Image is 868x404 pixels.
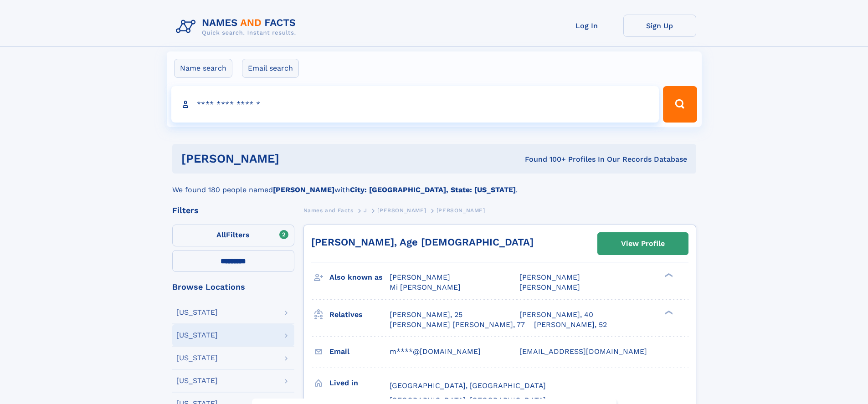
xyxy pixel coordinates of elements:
[303,205,354,216] a: Names and Facts
[402,154,687,164] div: Found 100+ Profiles In Our Records Database
[329,344,390,359] h3: Email
[171,86,659,123] input: search input
[390,381,546,390] span: [GEOGRAPHIC_DATA], [GEOGRAPHIC_DATA]
[176,309,218,316] div: [US_STATE]
[519,273,580,281] span: [PERSON_NAME]
[273,185,334,194] b: [PERSON_NAME]
[174,59,232,78] label: Name search
[329,375,390,391] h3: Lived in
[663,272,673,278] div: ❯
[377,207,426,214] span: [PERSON_NAME]
[519,347,647,356] span: [EMAIL_ADDRESS][DOMAIN_NAME]
[623,15,696,37] a: Sign Up
[176,332,218,339] div: [US_STATE]
[390,283,461,291] span: Mi [PERSON_NAME]
[390,310,462,320] a: [PERSON_NAME], 25
[364,207,367,214] span: J
[329,270,390,285] h3: Also known as
[181,153,402,164] h1: [PERSON_NAME]
[242,59,299,78] label: Email search
[172,174,696,195] div: We found 180 people named with .
[550,15,623,37] a: Log In
[176,354,218,362] div: [US_STATE]
[390,273,450,281] span: [PERSON_NAME]
[176,377,218,384] div: [US_STATE]
[172,283,294,291] div: Browse Locations
[350,185,516,194] b: City: [GEOGRAPHIC_DATA], State: [US_STATE]
[534,320,607,330] a: [PERSON_NAME], 52
[663,309,673,315] div: ❯
[172,225,294,246] label: Filters
[519,310,593,320] a: [PERSON_NAME], 40
[216,230,226,239] span: All
[663,86,697,123] button: Search Button
[377,205,426,216] a: [PERSON_NAME]
[598,233,688,255] a: View Profile
[390,320,525,330] a: [PERSON_NAME] [PERSON_NAME], 77
[172,15,303,39] img: Logo Names and Facts
[172,206,294,215] div: Filters
[329,307,390,322] h3: Relatives
[437,207,485,214] span: [PERSON_NAME]
[311,236,534,248] a: [PERSON_NAME], Age [DEMOGRAPHIC_DATA]
[621,233,665,254] div: View Profile
[519,283,580,291] span: [PERSON_NAME]
[364,205,367,216] a: J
